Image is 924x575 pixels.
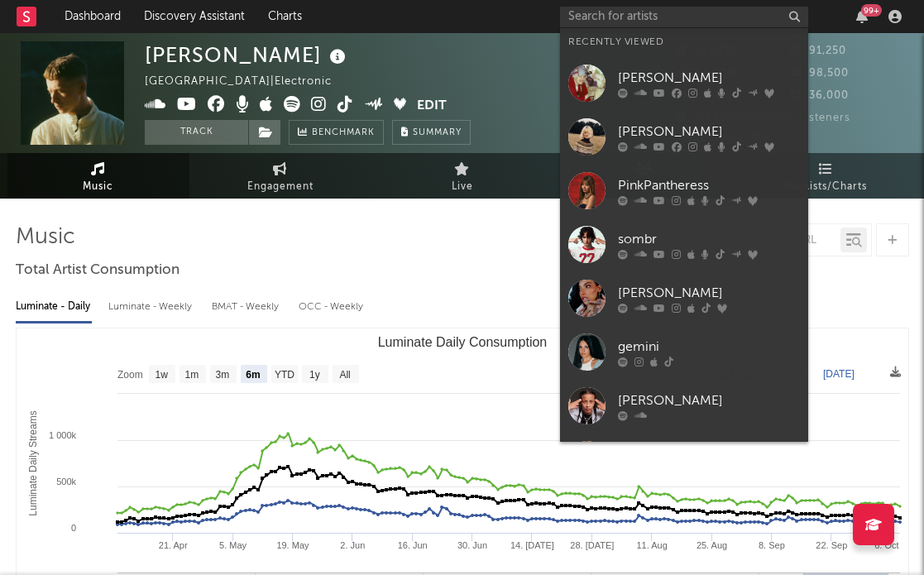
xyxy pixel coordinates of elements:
button: Edit [417,96,447,117]
a: [PERSON_NAME] [560,379,808,433]
div: [PERSON_NAME] [145,41,350,69]
text: 22. Sep [816,540,847,550]
div: [PERSON_NAME] [618,122,800,141]
span: Summary [413,128,462,137]
a: Music [7,153,189,199]
text: 500k [56,477,76,486]
button: 99+ [856,10,868,23]
a: PinkPantheress [560,164,808,218]
text: 6. Oct [874,540,898,550]
text: [DATE] [823,368,855,380]
div: 99 + [861,4,882,17]
text: 11. Aug [636,540,667,550]
div: [PERSON_NAME] [618,391,800,410]
span: 91,250 [790,46,846,56]
span: Benchmark [312,123,375,143]
text: 1w [155,369,168,381]
div: [GEOGRAPHIC_DATA] | Electronic [145,72,351,92]
div: OCC - Weekly [299,293,365,321]
text: 1y [309,369,320,381]
span: Playlists/Charts [785,177,867,197]
text: Zoom [117,369,143,381]
button: Summary [392,120,471,145]
span: Engagement [247,177,314,197]
text: 8. Sep [759,540,785,550]
text: 0 [70,523,75,533]
a: [PERSON_NAME] [560,56,808,110]
div: Luminate - Weekly [108,293,195,321]
div: PinkPantheress [618,175,800,195]
div: gemini [618,337,800,357]
a: [PERSON_NAME] [560,110,808,164]
text: 25. Aug [696,540,726,550]
a: Live [371,153,553,199]
a: Playlists/Charts [735,153,917,199]
span: Total Artist Consumption [16,261,180,280]
div: BMAT - Weekly [212,293,282,321]
text: 19. May [276,540,309,550]
button: Track [145,120,248,145]
text: 1m [184,369,199,381]
text: 14. [DATE] [510,540,553,550]
div: Recently Viewed [568,32,800,52]
a: [PERSON_NAME] [560,271,808,325]
span: Live [452,177,473,197]
text: 1 000k [48,430,76,440]
text: 30. Jun [457,540,487,550]
text: YTD [274,369,294,381]
div: [PERSON_NAME] [618,283,800,303]
a: Audience [553,153,735,199]
text: 3m [215,369,229,381]
span: 98,500 [790,68,849,79]
text: Luminate Daily Consumption [377,335,547,349]
a: gemini [560,325,808,379]
span: Music [83,177,113,197]
text: Luminate Daily Streams [27,410,39,515]
input: Search for artists [560,7,808,27]
text: 5. May [219,540,247,550]
div: sombr [618,229,800,249]
text: 6m [246,369,260,381]
a: Engagement [189,153,371,199]
text: All [339,369,350,381]
text: 21. Apr [158,540,187,550]
span: 36,000 [790,90,849,101]
text: 28. [DATE] [570,540,614,550]
a: [PERSON_NAME] [560,433,808,486]
text: 16. Jun [397,540,427,550]
a: Benchmark [289,120,384,145]
div: [PERSON_NAME] [618,68,800,88]
div: Luminate - Daily [16,293,92,321]
a: sombr [560,218,808,271]
text: 2. Jun [340,540,365,550]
